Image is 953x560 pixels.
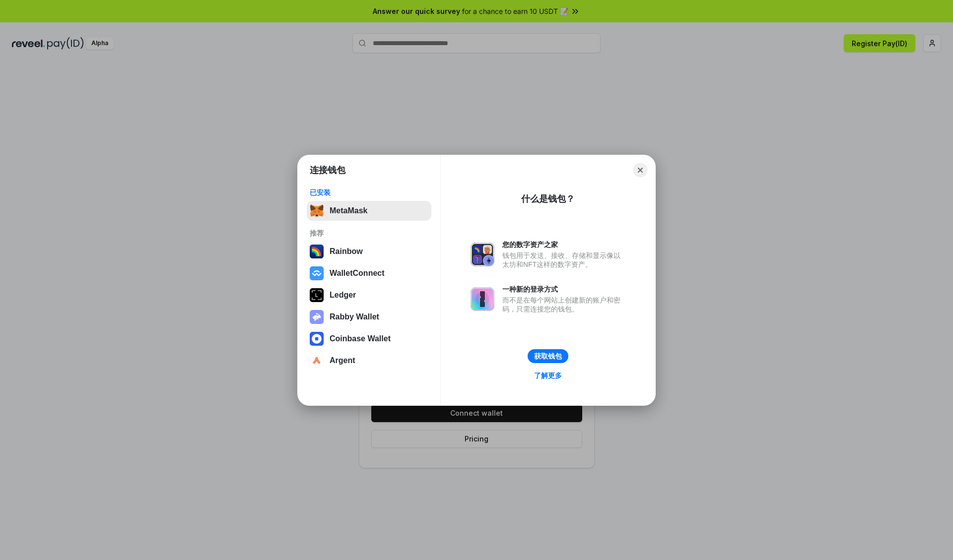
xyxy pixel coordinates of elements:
[521,193,575,205] div: 什么是钱包？
[310,354,324,368] img: svg+xml,%3Csvg%20width%3D%2228%22%20height%3D%2228%22%20viewBox%3D%220%200%2028%2028%22%20fill%3D...
[310,332,324,346] img: svg+xml,%3Csvg%20width%3D%2228%22%20height%3D%2228%22%20viewBox%3D%220%200%2028%2028%22%20fill%3D...
[307,329,431,349] button: Coinbase Wallet
[330,334,391,343] div: Coinbase Wallet
[502,285,625,294] div: 一种新的登录方式
[307,351,431,371] button: Argent
[528,349,568,363] button: 获取钱包
[307,201,431,221] button: MetaMask
[330,291,356,300] div: Ledger
[502,251,625,269] div: 钱包用于发送、接收、存储和显示像以太坊和NFT这样的数字资产。
[633,163,647,177] button: Close
[471,287,494,311] img: svg+xml,%3Csvg%20xmlns%3D%22http%3A%2F%2Fwww.w3.org%2F2000%2Fsvg%22%20fill%3D%22none%22%20viewBox...
[330,206,367,215] div: MetaMask
[330,247,363,256] div: Rainbow
[307,307,431,327] button: Rabby Wallet
[307,285,431,305] button: Ledger
[310,310,324,324] img: svg+xml,%3Csvg%20xmlns%3D%22http%3A%2F%2Fwww.w3.org%2F2000%2Fsvg%22%20fill%3D%22none%22%20viewBox...
[502,240,625,249] div: 您的数字资产之家
[310,164,345,176] h1: 连接钱包
[534,371,562,380] div: 了解更多
[307,242,431,261] button: Rainbow
[471,243,494,266] img: svg+xml,%3Csvg%20xmlns%3D%22http%3A%2F%2Fwww.w3.org%2F2000%2Fsvg%22%20fill%3D%22none%22%20viewBox...
[310,188,428,197] div: 已安装
[310,229,428,238] div: 推荐
[307,263,431,283] button: WalletConnect
[330,269,385,278] div: WalletConnect
[330,312,379,321] div: Rabby Wallet
[310,266,324,280] img: svg+xml,%3Csvg%20width%3D%2228%22%20height%3D%2228%22%20viewBox%3D%220%200%2028%2028%22%20fill%3D...
[310,245,324,258] img: svg+xml,%3Csvg%20width%3D%22120%22%20height%3D%22120%22%20viewBox%3D%220%200%20120%20120%22%20fil...
[330,356,355,365] div: Argent
[534,352,562,361] div: 获取钱包
[310,288,324,302] img: svg+xml,%3Csvg%20xmlns%3D%22http%3A%2F%2Fwww.w3.org%2F2000%2Fsvg%22%20width%3D%2228%22%20height%3...
[528,369,568,382] a: 了解更多
[310,204,324,218] img: svg+xml,%3Csvg%20fill%3D%22none%22%20height%3D%2233%22%20viewBox%3D%220%200%2035%2033%22%20width%...
[502,296,625,313] div: 而不是在每个网站上创建新的账户和密码，只需连接您的钱包。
